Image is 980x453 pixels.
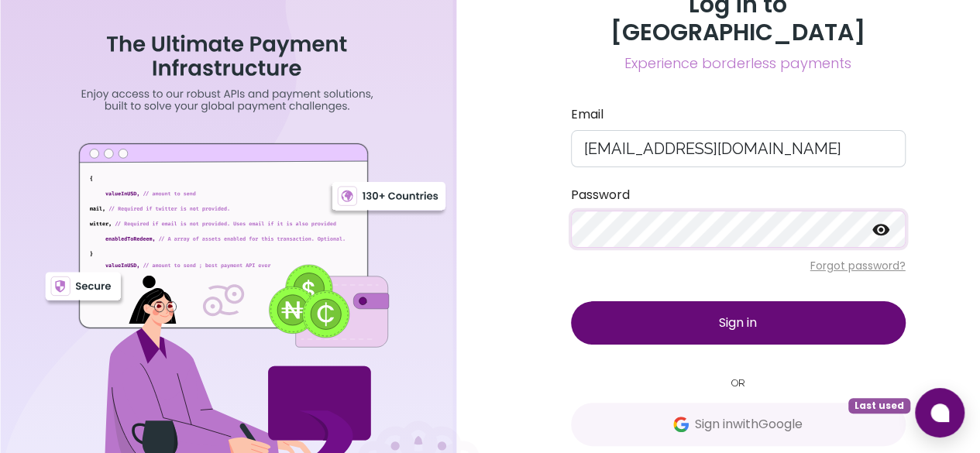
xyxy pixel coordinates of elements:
[571,53,906,74] span: Experience borderless payments
[571,403,906,446] button: GoogleSign inwithGoogleLast used
[673,417,689,432] img: Google
[719,314,757,331] span: Sign in
[695,415,803,434] span: Sign in with Google
[571,186,906,204] label: Password
[848,398,910,414] span: Last used
[915,388,965,438] button: Open chat window
[571,301,906,345] button: Sign in
[571,258,906,273] p: Forgot password?
[571,105,906,124] label: Email
[571,376,906,390] small: OR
